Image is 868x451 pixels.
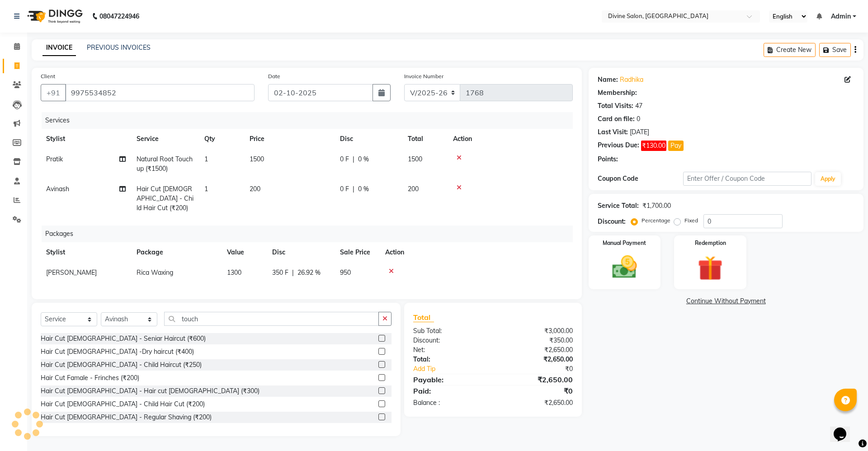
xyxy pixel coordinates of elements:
[131,129,199,149] th: Service
[406,355,493,364] div: Total:
[42,225,580,242] div: Packages
[340,155,349,164] span: 0 F
[598,217,626,226] div: Discount:
[598,88,637,98] div: Membership:
[358,155,369,164] span: 0 %
[598,201,639,211] div: Service Total:
[42,112,580,129] div: Services
[41,84,66,101] button: +91
[41,413,212,422] div: Hair Cut [DEMOGRAPHIC_DATA] - Regular Shaving (₹200)
[46,268,97,277] span: [PERSON_NAME]
[493,345,579,355] div: ₹2,650.00
[244,129,335,149] th: Price
[204,155,208,163] span: 1
[493,398,579,408] div: ₹2,650.00
[603,239,646,247] label: Manual Payment
[598,127,628,137] div: Last Visit:
[250,155,264,163] span: 1500
[493,374,579,385] div: ₹2,650.00
[815,172,841,186] button: Apply
[637,114,640,124] div: 0
[668,141,684,151] button: Pay
[406,326,493,336] div: Sub Total:
[590,296,862,306] a: Continue Without Payment
[87,43,151,52] a: PREVIOUS INVOICES
[683,172,811,186] input: Enter Offer / Coupon Code
[335,242,380,263] th: Sale Price
[41,399,205,409] div: Hair Cut [DEMOGRAPHIC_DATA] - Child Hair Cut (₹200)
[831,12,851,21] span: Admin
[406,385,493,396] div: Paid:
[641,141,666,151] span: ₹130.00
[406,374,493,385] div: Payable:
[598,155,618,164] div: Points:
[41,360,202,370] div: Hair Cut [DEMOGRAPHIC_DATA] - Child Haircut (₹250)
[42,40,76,56] a: INVOICE
[764,43,816,57] button: Create New
[630,127,649,137] div: [DATE]
[635,101,642,111] div: 47
[41,242,131,263] th: Stylist
[406,398,493,408] div: Balance :
[222,242,267,263] th: Value
[604,253,645,282] img: _cash.svg
[406,345,493,355] div: Net:
[41,347,194,357] div: Hair Cut [DEMOGRAPHIC_DATA] -Dry haircut (₹400)
[598,75,618,85] div: Name:
[598,101,633,111] div: Total Visits:
[493,385,579,396] div: ₹0
[227,268,241,277] span: 1300
[507,364,579,374] div: ₹0
[642,216,670,225] label: Percentage
[695,239,726,247] label: Redemption
[41,129,131,149] th: Stylist
[353,155,354,164] span: |
[199,129,244,149] th: Qty
[830,415,859,442] iframe: chat widget
[46,155,63,163] span: Pratik
[690,253,731,284] img: _gift.svg
[204,185,208,193] span: 1
[41,373,139,383] div: Hair Cut Famale - Frinches (₹200)
[642,201,671,211] div: ₹1,700.00
[41,334,206,343] div: Hair Cut [DEMOGRAPHIC_DATA] - Seniar Haircut (₹600)
[131,242,222,263] th: Package
[268,72,280,80] label: Date
[620,75,643,85] a: Radhika
[137,268,173,277] span: Rica Waxing
[340,268,351,277] span: 950
[353,184,354,194] span: |
[137,185,193,212] span: Hair Cut [DEMOGRAPHIC_DATA] - Child Hair Cut (₹200)
[41,386,259,396] div: Hair Cut [DEMOGRAPHIC_DATA] - Hair cut [DEMOGRAPHIC_DATA] (₹300)
[598,114,635,124] div: Card on file:
[408,155,422,163] span: 1500
[493,355,579,364] div: ₹2,650.00
[598,141,639,151] div: Previous Due:
[406,336,493,345] div: Discount:
[65,84,255,101] input: Search by Name/Mobile/Email/Code
[493,326,579,336] div: ₹3,000.00
[23,4,85,29] img: logo
[408,185,419,193] span: 200
[99,4,139,29] b: 08047224946
[448,129,573,149] th: Action
[267,242,335,263] th: Disc
[137,155,193,173] span: Natural Root Touchup (₹1500)
[380,242,573,263] th: Action
[250,185,260,193] span: 200
[46,185,69,193] span: Avinash
[406,364,507,374] a: Add Tip
[402,129,448,149] th: Total
[335,129,402,149] th: Disc
[493,336,579,345] div: ₹350.00
[413,313,434,322] span: Total
[340,184,349,194] span: 0 F
[164,312,379,326] input: Search or Scan
[819,43,851,57] button: Save
[404,72,443,80] label: Invoice Number
[292,268,294,277] span: |
[41,72,55,80] label: Client
[297,268,321,277] span: 26.92 %
[684,216,698,225] label: Fixed
[272,268,288,277] span: 350 F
